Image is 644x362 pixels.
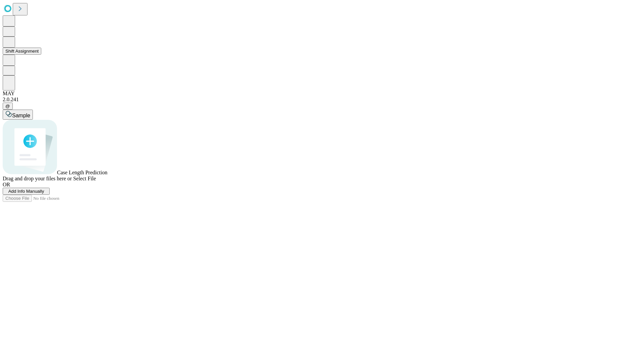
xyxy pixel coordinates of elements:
[8,189,44,194] span: Add Info Manually
[3,103,13,110] button: @
[5,104,10,109] span: @
[3,182,10,187] span: OR
[3,97,641,103] div: 2.0.241
[3,90,641,97] div: MAY
[3,188,50,195] button: Add Info Manually
[3,110,33,120] button: Sample
[73,176,96,181] span: Select File
[3,176,72,181] span: Drag and drop your files here or
[57,170,107,175] span: Case Length Prediction
[3,48,41,55] button: Shift Assignment
[12,113,30,118] span: Sample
